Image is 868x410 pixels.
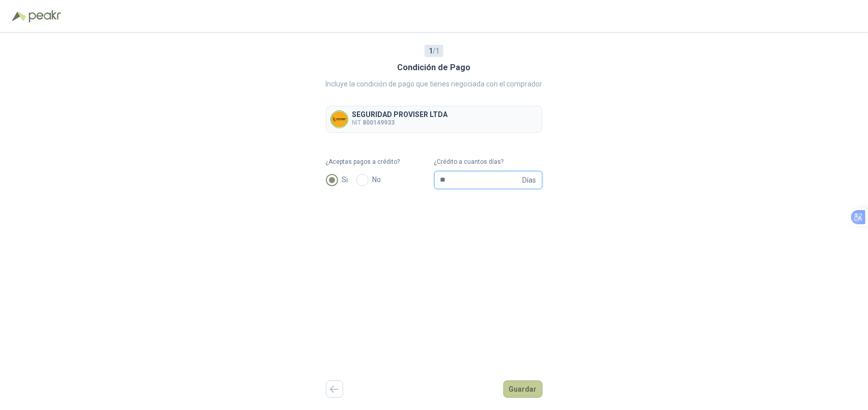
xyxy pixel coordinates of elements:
[331,111,348,128] img: Company Logo
[352,118,448,128] p: NIT
[326,157,434,167] label: ¿Aceptas pagos a crédito?
[28,10,61,22] img: Peakr
[352,111,448,118] p: SEGURIDAD PROVISER LTDA
[429,45,439,56] span: / 1
[12,11,26,21] img: Logo
[338,174,352,185] span: Si
[429,47,433,55] b: 1
[398,61,471,74] h3: Condición de Pago
[523,171,536,189] span: Días
[434,157,543,167] label: ¿Crédito a cuantos días?
[369,174,385,185] span: No
[363,119,395,126] b: 800149933
[503,380,543,398] button: Guardar
[326,78,543,90] p: Incluye la condición de pago que tienes negociada con el comprador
